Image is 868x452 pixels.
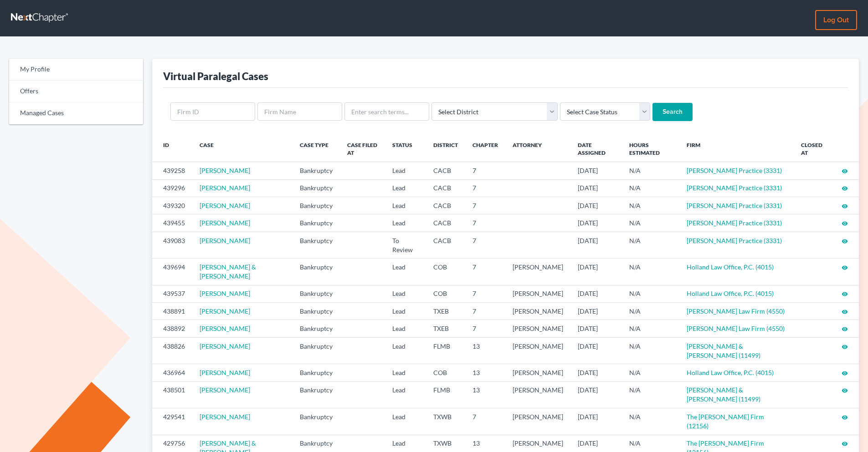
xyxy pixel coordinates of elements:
td: 438501 [152,381,192,408]
i: visibility [842,220,848,227]
th: Case Type [293,136,340,162]
td: CACB [426,232,465,258]
td: 13 [465,364,505,381]
th: Chapter [465,136,505,162]
th: ID [152,136,192,162]
td: N/A [622,197,679,214]
td: N/A [622,179,679,197]
td: N/A [622,162,679,179]
td: COB [426,259,465,285]
input: Enter search terms... [344,102,429,121]
td: Lead [385,303,426,320]
td: 7 [465,232,505,258]
td: 7 [465,408,505,435]
td: 7 [465,162,505,179]
td: [PERSON_NAME] [505,259,570,285]
td: [PERSON_NAME] [505,337,570,364]
td: 7 [465,197,505,214]
i: visibility [842,414,848,421]
td: Bankruptcy [293,337,340,364]
a: Offers [9,81,143,102]
a: My Profile [9,59,143,81]
td: 7 [465,214,505,232]
td: 438892 [152,320,192,337]
a: visibility [842,237,848,244]
td: 7 [465,303,505,320]
th: Case Filed At [340,136,385,162]
td: Bankruptcy [293,320,340,337]
i: visibility [842,387,848,394]
a: [PERSON_NAME] & [PERSON_NAME] (11499) [687,386,760,403]
a: [PERSON_NAME] [200,386,250,394]
i: visibility [842,264,848,271]
td: [PERSON_NAME] [505,381,570,408]
td: COB [426,285,465,302]
td: [DATE] [570,162,622,179]
td: Bankruptcy [293,303,340,320]
td: Lead [385,320,426,337]
th: Closed at [794,136,834,162]
td: 438891 [152,303,192,320]
input: Search [652,103,693,121]
td: FLMB [426,381,465,408]
th: Hours Estimated [622,136,679,162]
td: Lead [385,259,426,285]
a: [PERSON_NAME] & [PERSON_NAME] [200,263,256,280]
a: visibility [842,325,848,332]
td: N/A [622,320,679,337]
td: TXWB [426,408,465,435]
a: [PERSON_NAME] [200,167,250,174]
td: [PERSON_NAME] [505,303,570,320]
i: visibility [842,309,848,315]
td: 7 [465,259,505,285]
a: [PERSON_NAME] [200,413,250,421]
td: Bankruptcy [293,232,340,258]
td: N/A [622,337,679,364]
a: visibility [842,369,848,376]
td: Lead [385,285,426,302]
td: CACB [426,214,465,232]
a: visibility [842,167,848,174]
td: CACB [426,197,465,214]
th: District [426,136,465,162]
a: [PERSON_NAME] [200,219,250,227]
td: 439083 [152,232,192,258]
i: visibility [842,203,848,209]
td: [DATE] [570,197,622,214]
a: visibility [842,202,848,209]
a: [PERSON_NAME] [200,369,250,376]
a: [PERSON_NAME] [200,237,250,244]
th: Date Assigned [570,136,622,162]
td: [DATE] [570,381,622,408]
i: visibility [842,291,848,297]
td: Bankruptcy [293,259,340,285]
td: 13 [465,337,505,364]
td: [DATE] [570,320,622,337]
td: COB [426,364,465,381]
td: Lead [385,381,426,408]
td: Bankruptcy [293,364,340,381]
td: 439258 [152,162,192,179]
td: Bankruptcy [293,381,340,408]
a: [PERSON_NAME] [200,184,250,192]
i: visibility [842,326,848,332]
td: [PERSON_NAME] [505,320,570,337]
td: 7 [465,320,505,337]
td: 7 [465,285,505,302]
td: Bankruptcy [293,162,340,179]
td: Lead [385,179,426,197]
td: Lead [385,197,426,214]
th: Status [385,136,426,162]
td: Lead [385,337,426,364]
a: Holland Law Office, P.C. (4015) [687,289,774,297]
td: N/A [622,285,679,302]
div: Virtual Paralegal Cases [163,70,268,83]
td: N/A [622,214,679,232]
a: visibility [842,219,848,227]
td: [DATE] [570,232,622,258]
a: visibility [842,413,848,421]
td: [PERSON_NAME] [505,408,570,435]
td: 436964 [152,364,192,381]
a: [PERSON_NAME] [200,307,250,315]
input: Firm ID [170,102,255,121]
